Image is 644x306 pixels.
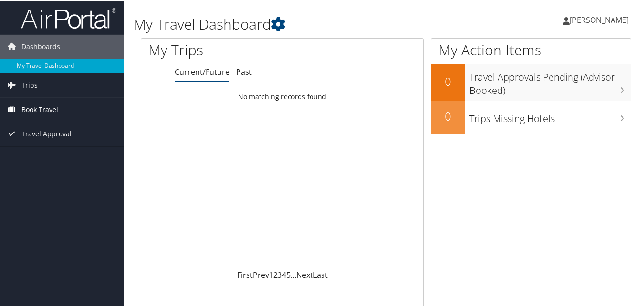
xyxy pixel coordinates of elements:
[469,106,631,124] h3: Trips Missing Hotels
[286,269,291,279] a: 5
[148,39,299,59] h1: My Trips
[21,6,116,29] img: airportal-logo.png
[141,87,423,104] td: No matching records found
[237,269,253,279] a: First
[269,269,273,279] a: 1
[282,269,286,279] a: 4
[21,121,72,145] span: Travel Approval
[253,269,269,279] a: Prev
[291,269,296,279] span: …
[21,34,60,58] span: Dashboards
[469,65,631,96] h3: Travel Approvals Pending (Advisor Booked)
[563,5,638,33] a: [PERSON_NAME]
[431,63,631,100] a: 0Travel Approvals Pending (Advisor Booked)
[134,13,470,33] h1: My Travel Dashboard
[278,269,282,279] a: 3
[296,269,313,279] a: Next
[570,14,629,24] span: [PERSON_NAME]
[313,269,328,279] a: Last
[431,39,631,59] h1: My Action Items
[21,72,38,96] span: Trips
[431,100,631,133] a: 0Trips Missing Hotels
[236,66,252,76] a: Past
[431,107,465,123] h2: 0
[175,66,229,76] a: Current/Future
[431,72,465,89] h2: 0
[273,269,278,279] a: 2
[21,97,58,121] span: Book Travel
